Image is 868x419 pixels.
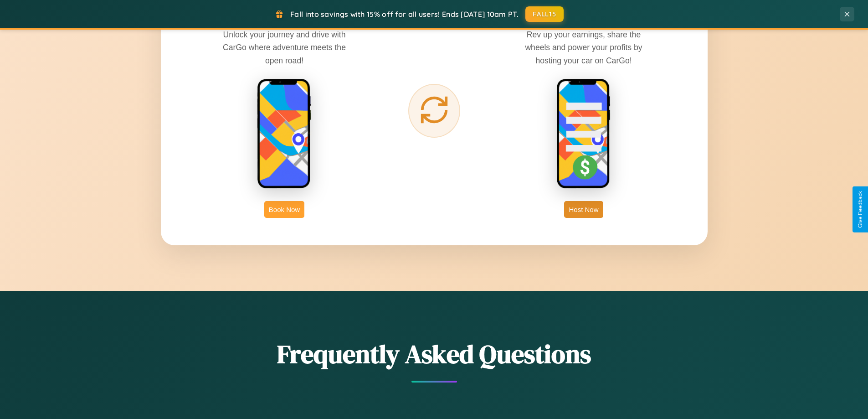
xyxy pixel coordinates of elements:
button: Book Now [264,201,304,218]
p: Unlock your journey and drive with CarGo where adventure meets the open road! [216,28,353,67]
span: Fall into savings with 15% off for all users! Ends [DATE] 10am PT. [290,10,519,19]
img: host phone [556,78,611,190]
button: Host Now [564,201,603,218]
p: Rev up your earnings, share the wheels and power your profits by hosting your car on CarGo! [515,28,652,67]
button: FALL15 [525,6,564,22]
div: Give Feedback [857,191,863,228]
img: rent phone [257,78,312,190]
h2: Frequently Asked Questions [161,336,708,372]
